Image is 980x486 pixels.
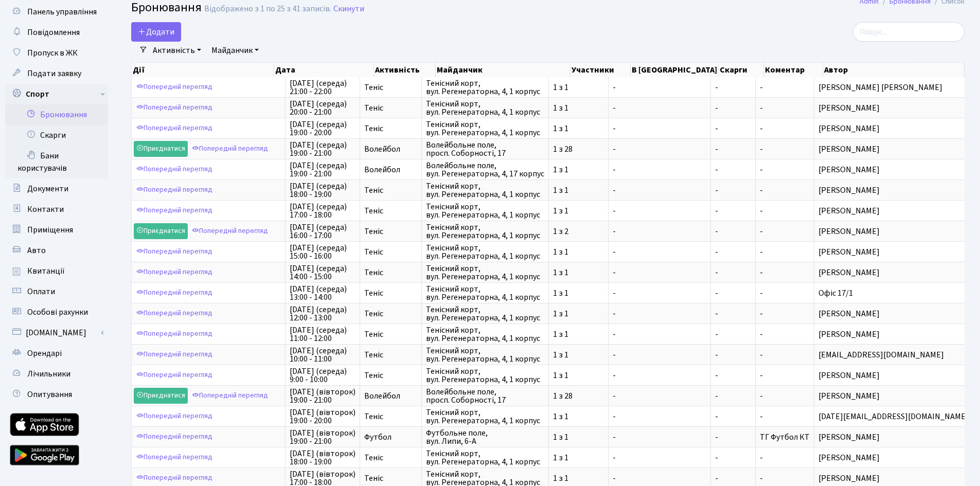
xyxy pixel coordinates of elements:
a: Попередній перегляд [134,326,215,342]
th: Автор [823,63,965,77]
span: Тенісний корт, вул. Регенераторна, 4, 1 корпус [426,264,544,281]
a: Попередній перегляд [134,347,215,363]
span: 1 з 28 [553,392,604,400]
a: Лічильники [5,364,108,384]
span: Футбол [364,433,417,441]
span: 1 з 1 [553,330,604,338]
span: - [613,474,706,482]
span: 1 з 1 [553,166,604,174]
span: Приміщення [27,224,73,236]
span: Тенісний корт, вул. Регенераторна, 4, 1 корпус [426,223,544,240]
span: - [760,185,763,196]
span: - [715,310,751,318]
span: Волейбол [364,166,417,174]
span: - [613,392,706,400]
span: - [715,433,751,441]
a: Бани користувачів [5,146,108,178]
span: 1 з 1 [553,104,604,112]
span: - [760,267,763,278]
span: Тенісний корт, вул. Регенераторна, 4, 1 корпус [426,100,544,116]
span: - [715,392,751,400]
span: Квитанції [27,265,65,277]
a: Попередній перегляд [134,449,215,465]
span: - [613,104,706,112]
span: - [715,330,751,338]
button: Додати [131,22,181,42]
span: [DATE] (середа) 15:00 - 16:00 [290,244,355,260]
span: Теніс [364,310,417,318]
span: Теніс [364,186,417,194]
a: Оплати [5,281,108,302]
span: - [715,268,751,277]
a: Опитування [5,384,108,405]
span: - [715,371,751,380]
span: Теніс [364,83,417,92]
span: [DATE] (середа) 18:00 - 19:00 [290,182,355,199]
span: 1 з 1 [553,454,604,462]
a: Приєднатися [134,141,188,157]
span: Теніс [364,371,417,380]
span: Волейбольне поле, просп. Соборності, 17 [426,388,544,404]
a: Попередній перегляд [134,203,215,219]
a: Контакти [5,199,108,220]
span: - [715,351,751,359]
a: Орендарі [5,343,108,364]
th: Дата [274,63,375,77]
a: Особові рахунки [5,302,108,322]
th: В [GEOGRAPHIC_DATA] [631,63,719,77]
span: - [715,412,751,421]
span: 1 з 1 [553,248,604,256]
span: - [613,289,706,297]
span: [DATE] (середа) 12:00 - 13:00 [290,305,355,322]
th: Активність [374,63,435,77]
span: - [715,289,751,297]
span: Пропуск в ЖК [27,47,78,59]
span: Тенісний корт, вул. Регенераторна, 4, 1 корпус [426,285,544,301]
span: [DATE] (середа) 14:00 - 15:00 [290,264,355,281]
a: Авто [5,240,108,261]
span: [DATE] (вівторок) 18:00 - 19:00 [290,449,355,466]
span: Волейбольне поле, вул. Регенераторна, 4, 17 корпус [426,161,544,178]
span: - [760,411,763,422]
span: - [760,226,763,237]
span: - [613,83,706,92]
span: - [760,164,763,175]
span: [DATE] (середа) 10:00 - 11:00 [290,347,355,363]
span: [DATE] (вівторок) 19:00 - 21:00 [290,388,355,404]
th: Коментар [764,63,823,77]
span: - [715,248,751,256]
span: - [760,390,763,402]
span: - [715,104,751,112]
th: Дії [132,63,274,77]
a: Бронювання [5,104,108,125]
a: Попередній перегляд [134,79,215,95]
span: - [760,370,763,381]
span: - [760,329,763,340]
a: Попередній перегляд [134,285,215,301]
span: 1 з 2 [553,227,604,236]
span: [DATE] (середа) 13:00 - 14:00 [290,285,355,301]
span: Теніс [364,124,417,133]
span: Панель управління [27,6,97,17]
span: - [715,145,751,153]
span: Авто [27,245,46,256]
a: Попередній перегляд [134,305,215,321]
a: Приєднатися [134,388,188,404]
span: [DATE] (середа) 17:00 - 18:00 [290,203,355,219]
span: - [613,454,706,462]
span: 1 з 1 [553,124,604,133]
th: Скарги [719,63,764,77]
span: - [715,83,751,92]
a: Скинути [333,4,364,14]
span: - [613,207,706,215]
span: 1 з 1 [553,310,604,318]
span: Лічильники [27,368,70,380]
span: [DATE] (середа) 11:00 - 12:00 [290,326,355,343]
a: Попередній перегляд [134,408,215,424]
span: - [715,207,751,215]
span: - [613,166,706,174]
a: Попередній перегляд [134,182,215,198]
span: - [760,473,763,484]
span: - [613,433,706,441]
a: Подати заявку [5,63,108,84]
